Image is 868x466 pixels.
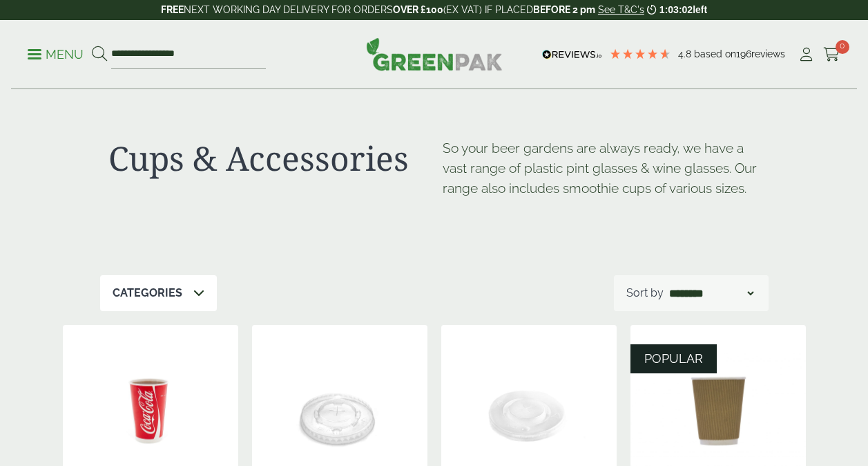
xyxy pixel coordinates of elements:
strong: BEFORE 2 pm [533,4,595,15]
h1: Cups & Accessories [108,138,426,178]
span: reviews [751,48,785,59]
span: Based on [694,48,736,59]
strong: OVER £100 [393,4,443,15]
span: POPULAR [644,351,703,366]
select: Shop order [666,285,756,301]
a: Menu [28,46,84,60]
p: So your beer gardens are always ready, we have a vast range of plastic pint glasses & wine glasse... [443,138,760,198]
span: 1:03:02 [659,4,693,15]
img: GreenPak Supplies [366,37,503,71]
span: 0 [836,40,849,54]
img: REVIEWS.io [542,50,602,59]
p: Sort by [626,285,664,301]
i: My Account [798,48,815,62]
a: See T&C's [598,4,644,15]
span: 196 [736,48,751,59]
p: Categories [113,285,182,301]
a: 0 [823,44,840,65]
i: Cart [823,48,840,62]
div: 4.79 Stars [609,48,671,60]
strong: FREE [161,4,184,15]
p: Menu [28,46,84,63]
span: left [693,4,707,15]
span: 4.8 [678,48,694,59]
